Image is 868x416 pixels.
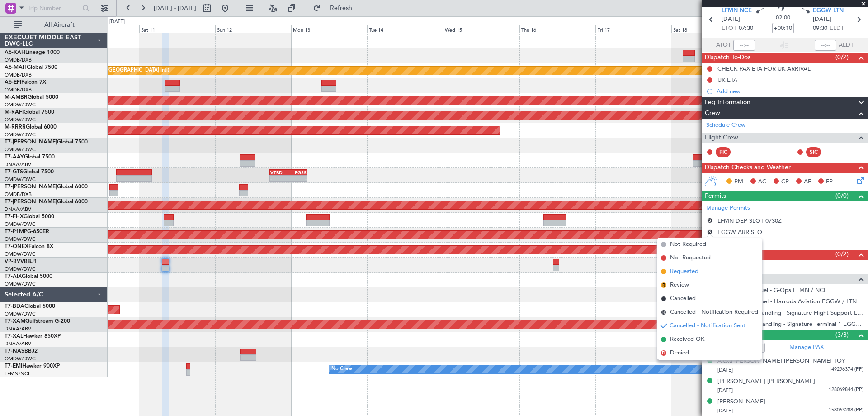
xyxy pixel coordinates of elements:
a: T7-XALHawker 850XP [5,334,61,339]
a: VP-BVVBBJ1 [5,259,37,264]
button: S [707,218,712,223]
div: Sun 12 [215,25,291,33]
span: FP [826,177,833,186]
a: LFMN / NCE - Handling - Signature Flight Support LFMN / NCE [717,309,863,316]
a: EGGW / LTN - Handling - Signature Terminal 1 EGGW / LTN [717,320,863,328]
div: [PERSON_NAME] [PERSON_NAME] [717,377,815,386]
div: [DATE] [109,18,125,26]
span: T7-BDA [5,304,24,309]
a: DNAA/ABV [5,325,31,332]
a: OMDW/DWC [5,266,36,273]
span: [DATE] [717,367,733,373]
a: OMDW/DWC [5,281,36,287]
div: Tue 14 [367,25,443,33]
span: T7-NAS [5,349,24,354]
span: Refresh [322,5,360,11]
span: [DATE] [722,15,740,24]
span: T7-[PERSON_NAME] [5,184,57,190]
span: T7-EMI [5,363,22,369]
a: A6-EFIFalcon 7X [5,80,46,85]
div: No Crew [331,363,352,376]
span: A6-KAH [5,50,25,55]
span: M-RRRR [5,124,26,130]
span: AF [804,177,811,186]
span: LFMN NCE [722,6,752,15]
span: [DATE] [717,407,733,414]
a: T7-[PERSON_NAME]Global 6000 [5,199,88,205]
a: T7-[PERSON_NAME]Global 7500 [5,139,88,145]
a: M-AMBRGlobal 5000 [5,95,58,100]
a: M-RRRRGlobal 6000 [5,124,57,130]
input: --:-- [733,40,755,51]
span: PM [734,177,743,186]
span: (0/0) [835,191,849,201]
a: OMDW/DWC [5,176,36,183]
span: T7-XAL [5,334,23,339]
button: All Aircraft [10,18,98,32]
span: Flight Crew [705,133,738,143]
div: Alexa [PERSON_NAME] [PERSON_NAME] TOY [717,357,845,366]
span: R [661,282,666,288]
a: Schedule Crew [706,121,745,130]
span: M-AMBR [5,95,28,100]
span: Leg Information [705,97,750,108]
span: Not Required [670,240,706,249]
div: Add new [717,240,863,248]
a: OMDB/DXB [5,72,32,78]
a: OMDW/DWC [5,236,36,243]
a: T7-AAYGlobal 7500 [5,154,55,160]
span: Not Requested [670,253,711,263]
a: A6-MAHGlobal 7500 [5,65,57,70]
span: Received OK [670,335,704,344]
a: T7-NASBBJ2 [5,349,38,354]
span: 02:00 [776,14,790,23]
a: T7-ONEXFalcon 8X [5,244,53,249]
span: R [661,310,666,315]
div: - [270,176,288,181]
span: Cancelled [670,294,696,303]
span: Cancelled - Notification Sent [670,321,745,330]
a: T7-AIXGlobal 5000 [5,274,52,279]
span: T7-ONEX [5,244,28,249]
span: [DATE] - [DATE] [154,4,196,12]
a: T7-FHXGlobal 5000 [5,214,54,220]
div: Mon 13 [291,25,367,33]
a: OMDW/DWC [5,251,36,258]
div: Sat 11 [139,25,215,33]
a: T7-P1MPG-650ER [5,229,49,234]
span: T7-AIX [5,274,22,279]
a: OMDB/DXB [5,86,32,93]
div: UK ETA [717,76,737,84]
span: T7-XAM [5,319,25,324]
button: Refresh [309,1,363,15]
span: CR [781,177,789,186]
span: Requested [670,267,698,276]
a: OMDW/DWC [5,311,36,317]
div: EGSS [288,170,307,175]
a: OMDW/DWC [5,221,36,228]
a: OMDW/DWC [5,101,36,108]
div: [PERSON_NAME] [717,397,765,406]
span: Review [670,281,689,290]
span: A6-EFI [5,80,21,85]
span: T7-[PERSON_NAME] [5,199,57,205]
button: S [707,229,712,234]
div: Wed 15 [443,25,519,33]
span: 158063288 (PP) [829,406,863,414]
a: LFMN/NCE [5,370,31,377]
span: A6-MAH [5,65,27,70]
span: Denied [670,349,689,358]
a: Manage Permits [706,204,750,213]
span: T7-GTS [5,169,23,175]
div: Add new [717,87,863,95]
span: 128069844 (PP) [829,386,863,394]
span: Cancelled - Notification Required [670,308,758,317]
span: VP-BVV [5,259,24,264]
div: LFMN DEP SLOT 0730Z [717,217,782,225]
span: All Aircraft [24,22,95,28]
a: EGGW / LTN - Fuel - Harrods Aviation EGGW / LTN [717,297,857,305]
span: M-RAFI [5,110,24,115]
a: A6-KAHLineage 1000 [5,50,60,55]
a: T7-[PERSON_NAME]Global 6000 [5,184,88,190]
span: ATOT [716,41,731,50]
